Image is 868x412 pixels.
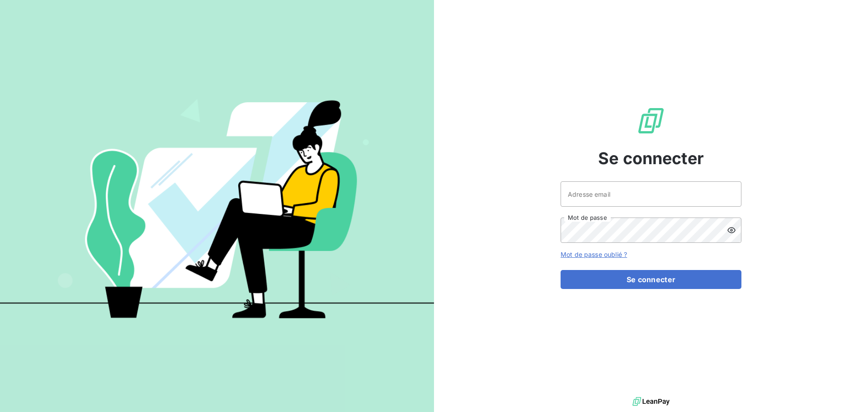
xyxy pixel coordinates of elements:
img: logo [632,395,670,408]
span: Se connecter [598,146,704,170]
input: placeholder [561,181,741,207]
img: Logo LeanPay [637,106,665,135]
button: Se connecter [561,270,741,289]
a: Mot de passe oublié ? [561,251,627,258]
